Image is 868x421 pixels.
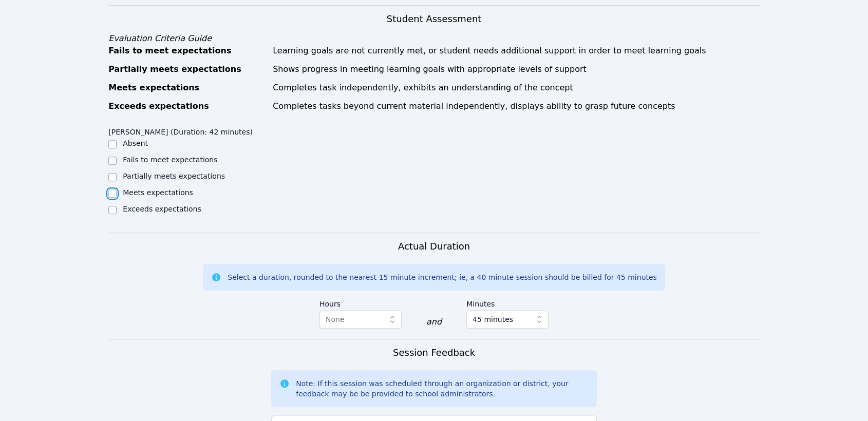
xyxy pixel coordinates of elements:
div: Completes task independently, exhibits an understanding of the concept [273,82,760,94]
label: Exceeds expectations [123,205,201,213]
button: None [319,310,402,329]
div: Evaluation Criteria Guide [108,32,760,45]
h3: Actual Duration [398,239,470,254]
label: Absent [123,139,148,147]
div: Learning goals are not currently met, or student needs additional support in order to meet learni... [273,45,760,57]
h3: Session Feedback [393,346,475,360]
div: Completes tasks beyond current material independently, displays ability to grasp future concepts [273,100,760,112]
label: Hours [319,295,402,310]
div: Meets expectations [108,82,267,94]
span: None [326,315,345,323]
div: Shows progress in meeting learning goals with appropriate levels of support [273,63,760,75]
div: Select a duration, rounded to the nearest 15 minute increment; ie, a 40 minute session should be ... [228,272,656,282]
div: Partially meets expectations [108,63,267,75]
label: Fails to meet expectations [123,156,217,164]
label: Partially meets expectations [123,172,225,180]
h3: Student Assessment [108,12,760,26]
div: Note: If this session was scheduled through an organization or district, your feedback may be be ... [296,378,589,399]
span: 45 minutes [473,313,513,326]
button: 45 minutes [466,310,549,329]
label: Minutes [466,295,549,310]
div: and [426,316,442,328]
div: Exceeds expectations [108,100,267,112]
legend: [PERSON_NAME] (Duration: 42 minutes) [108,123,253,138]
div: Fails to meet expectations [108,45,267,57]
label: Meets expectations [123,188,193,197]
